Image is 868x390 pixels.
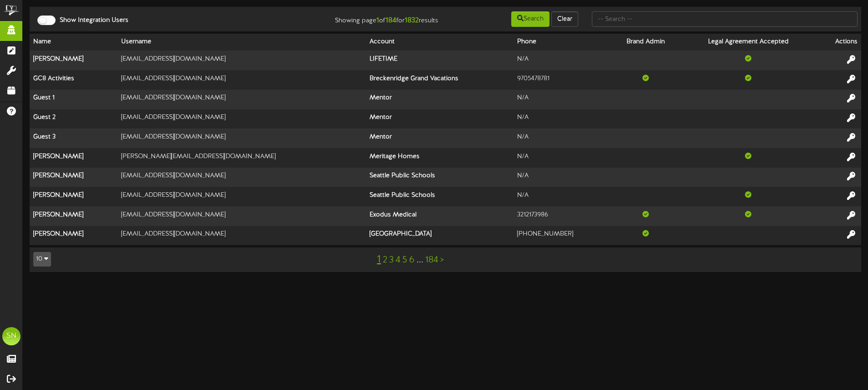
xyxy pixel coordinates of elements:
[30,128,118,148] th: Guest 3
[425,255,438,265] a: 184
[514,70,611,90] td: 9705478781
[118,187,366,206] td: [EMAIL_ADDRESS][DOMAIN_NAME]
[514,90,611,109] td: N/A
[30,187,118,206] th: [PERSON_NAME]
[366,148,514,168] th: Meritage Homes
[30,51,118,70] th: [PERSON_NAME]
[118,51,366,70] td: [EMAIL_ADDRESS][DOMAIN_NAME]
[405,16,419,25] strong: 1832
[366,109,514,129] th: Mentor
[118,148,366,168] td: [PERSON_NAME][EMAIL_ADDRESS][DOMAIN_NAME]
[514,34,611,51] th: Phone
[402,255,407,265] a: 5
[366,70,514,90] th: Breckenridge Grand Vacations
[395,255,401,265] a: 4
[30,70,118,90] th: GC8 Activities
[514,226,611,245] td: [PHONE_NUMBER]
[816,34,861,51] th: Actions
[118,70,366,90] td: [EMAIL_ADDRESS][DOMAIN_NAME]
[514,128,611,148] td: N/A
[385,16,396,25] strong: 184
[681,34,816,51] th: Legal Agreement Accepted
[376,16,379,25] strong: 1
[2,327,21,345] div: SN
[53,16,128,25] label: Show Integration Users
[366,128,514,148] th: Mentor
[383,255,387,265] a: 2
[592,11,858,27] input: -- Search --
[306,10,445,26] div: Showing page of for results
[33,252,51,267] button: 10
[366,206,514,226] th: Exodus Medical
[366,90,514,109] th: Mentor
[30,34,118,51] th: Name
[514,51,611,70] td: N/A
[514,168,611,187] td: N/A
[30,148,118,168] th: [PERSON_NAME]
[118,128,366,148] td: [EMAIL_ADDRESS][DOMAIN_NAME]
[118,90,366,109] td: [EMAIL_ADDRESS][DOMAIN_NAME]
[366,51,514,70] th: LIFETIME
[366,34,514,51] th: Account
[416,255,423,265] a: ...
[118,206,366,226] td: [EMAIL_ADDRESS][DOMAIN_NAME]
[30,109,118,129] th: Guest 2
[377,254,381,266] a: 1
[409,255,415,265] a: 6
[511,11,550,27] button: Search
[30,226,118,245] th: [PERSON_NAME]
[118,34,366,51] th: Username
[611,34,680,51] th: Brand Admin
[30,206,118,226] th: [PERSON_NAME]
[366,187,514,206] th: Seattle Public Schools
[118,109,366,129] td: [EMAIL_ADDRESS][DOMAIN_NAME]
[366,168,514,187] th: Seattle Public Schools
[514,187,611,206] td: N/A
[30,90,118,109] th: Guest 1
[366,226,514,245] th: [GEOGRAPHIC_DATA]
[514,109,611,129] td: N/A
[440,255,444,265] a: >
[118,168,366,187] td: [EMAIL_ADDRESS][DOMAIN_NAME]
[118,226,366,245] td: [EMAIL_ADDRESS][DOMAIN_NAME]
[30,168,118,187] th: [PERSON_NAME]
[389,255,394,265] a: 3
[514,206,611,226] td: 3212173986
[551,11,578,27] button: Clear
[514,148,611,168] td: N/A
